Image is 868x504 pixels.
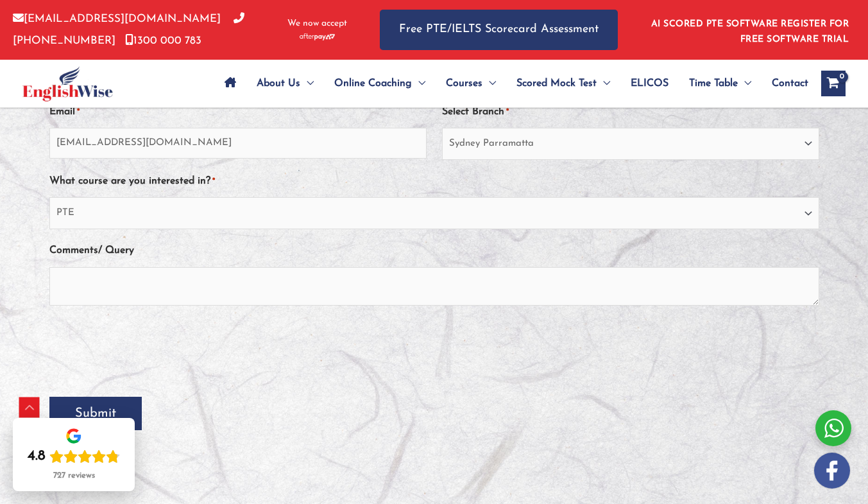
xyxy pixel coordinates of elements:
label: Select Branch [442,101,509,123]
span: About Us [257,61,300,106]
img: cropped-ew-logo [22,66,113,101]
span: Courses [446,61,482,106]
span: We now accept [287,17,347,30]
iframe: reCAPTCHA [49,324,244,374]
a: Time TableMenu Toggle [679,61,762,106]
img: Afterpay-Logo [300,33,335,40]
span: ELICOS [631,61,668,106]
a: ELICOS [620,61,679,106]
span: Menu Toggle [300,61,314,106]
input: Submit [49,397,142,430]
span: Menu Toggle [482,61,496,106]
a: Scored Mock TestMenu Toggle [506,61,620,106]
span: Menu Toggle [597,61,610,106]
span: Menu Toggle [412,61,425,106]
img: white-facebook.png [814,453,850,489]
a: CoursesMenu Toggle [436,61,506,106]
a: 1300 000 783 [125,35,201,46]
div: Rating: 4.8 out of 5 [28,448,120,465]
span: Menu Toggle [738,61,751,106]
label: Comments/ Query [49,240,134,261]
span: Scored Mock Test [516,61,597,106]
a: [PHONE_NUMBER] [13,13,244,46]
a: [EMAIL_ADDRESS][DOMAIN_NAME] [13,13,221,24]
a: About UsMenu Toggle [246,61,324,106]
span: Time Table [689,61,738,106]
a: AI SCORED PTE SOFTWARE REGISTER FOR FREE SOFTWARE TRIAL [651,19,849,44]
span: Online Coaching [334,61,412,106]
span: Contact [772,61,808,106]
label: What course are you interested in? [49,171,215,192]
aside: Header Widget 1 [643,9,855,51]
nav: Site Navigation: Main Menu [214,61,808,106]
a: View Shopping Cart, empty [821,71,846,96]
label: Email [49,101,80,123]
div: 4.8 [28,448,46,465]
a: Free PTE/IELTS Scorecard Assessment [380,10,618,50]
div: 727 reviews [53,471,95,481]
a: Contact [762,61,808,106]
a: Online CoachingMenu Toggle [324,61,436,106]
